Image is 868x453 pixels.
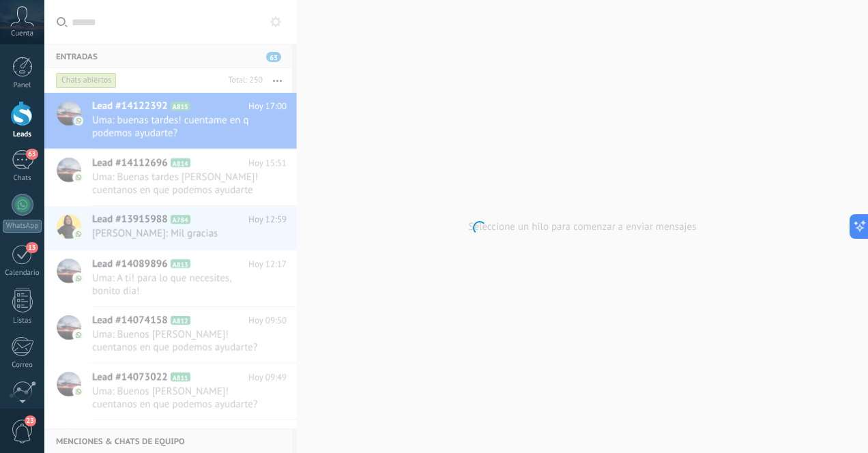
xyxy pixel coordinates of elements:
[25,415,36,426] span: 23
[3,361,42,370] div: Correo
[3,220,42,233] div: WhatsApp
[26,149,38,160] span: 63
[3,130,42,139] div: Leads
[11,29,33,38] span: Cuenta
[26,242,38,253] span: 13
[3,81,42,90] div: Panel
[3,317,42,325] div: Listas
[3,269,42,278] div: Calendario
[3,174,42,183] div: Chats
